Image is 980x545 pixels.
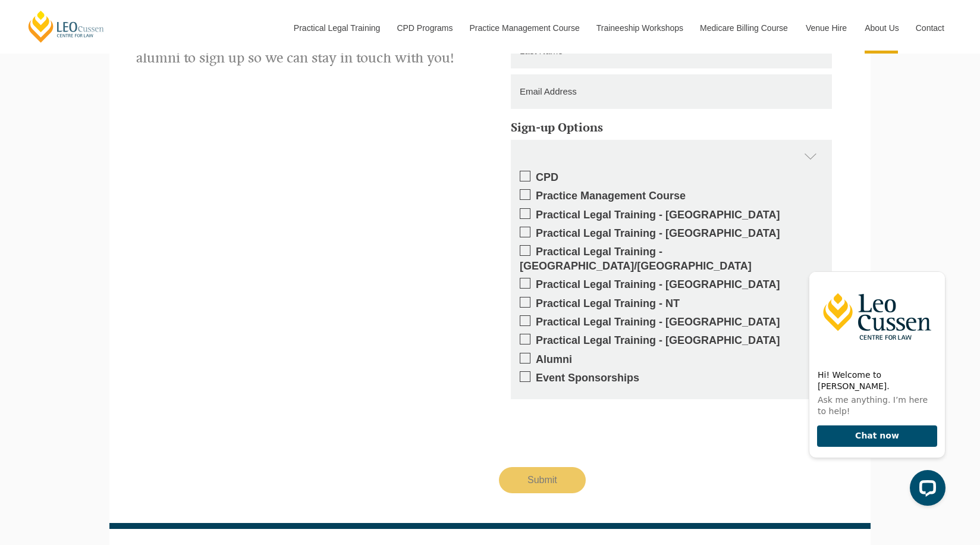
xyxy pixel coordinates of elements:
a: CPD Programs [388,2,460,54]
a: Contact [907,2,953,54]
label: Practical Legal Training - [GEOGRAPHIC_DATA] [520,315,823,329]
label: Practical Legal Training - NT [520,297,823,311]
label: Practical Legal Training - [GEOGRAPHIC_DATA] [520,208,823,222]
a: Medicare Billing Course [691,2,797,54]
label: Practical Legal Training - [GEOGRAPHIC_DATA] [520,334,823,347]
a: [PERSON_NAME] Centre for Law [27,10,106,43]
a: Practical Legal Training [285,2,388,54]
iframe: reCAPTCHA [499,409,680,455]
a: About Us [856,2,907,54]
a: Practice Management Course [461,2,588,54]
label: CPD [520,171,823,184]
label: Practical Legal Training - [GEOGRAPHIC_DATA] [520,227,823,240]
label: Practice Management Course [520,189,823,203]
label: Practical Legal Training - [GEOGRAPHIC_DATA]/[GEOGRAPHIC_DATA] [520,245,823,273]
input: Submit [499,467,586,493]
input: Email Address [511,74,832,109]
h5: Sign-up Options [511,121,832,134]
label: Alumni [520,353,823,367]
iframe: LiveChat chat widget [799,261,950,515]
a: Venue Hire [797,2,856,54]
label: Event Sponsorships [520,371,823,385]
label: Practical Legal Training - [GEOGRAPHIC_DATA] [520,278,823,292]
a: Traineeship Workshops [588,2,691,54]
